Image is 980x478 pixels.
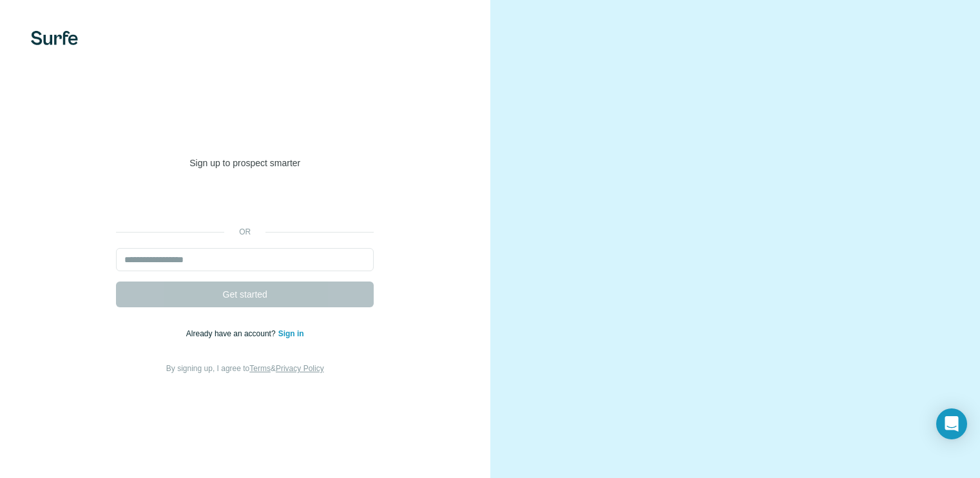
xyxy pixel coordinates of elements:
[276,364,324,373] a: Privacy Policy
[186,329,278,338] span: Already have an account?
[249,364,271,373] a: Terms
[116,157,374,169] p: Sign up to prospect smarter
[936,408,967,439] div: Open Intercom Messenger
[110,189,380,217] iframe: Sign in with Google Button
[224,226,265,238] p: or
[166,364,324,373] span: By signing up, I agree to &
[31,31,78,45] img: Surfe's logo
[278,329,304,338] a: Sign in
[116,102,374,154] h1: Welcome to [GEOGRAPHIC_DATA]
